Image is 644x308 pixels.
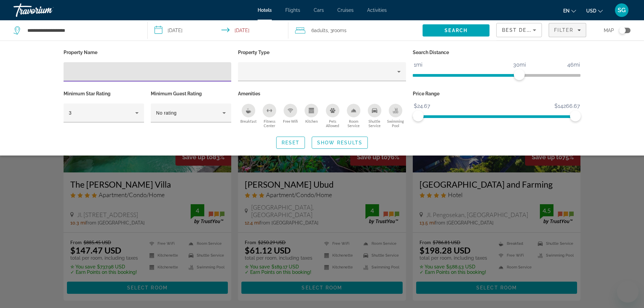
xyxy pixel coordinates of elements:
span: Show Results [317,140,362,145]
span: Swimming Pool [385,119,406,128]
span: 1mi [413,60,423,70]
span: Kitchen [305,119,318,123]
button: Filters [549,23,586,37]
span: SG [618,7,626,14]
input: Search hotel destination [27,25,137,35]
button: Select check in and out date [148,20,289,41]
button: Travelers: 6 adults, 0 children [288,20,423,41]
a: Flights [285,7,300,13]
span: Best Deals [502,27,537,33]
span: $14266.67 [553,101,581,111]
div: Hotel Filters [60,48,584,130]
span: Search [445,28,468,33]
button: Fitness Center [259,103,280,128]
p: Price Range [413,89,581,98]
ngx-slider: ngx-slider [413,115,581,117]
span: Map [604,26,614,35]
a: Hotels [258,7,272,13]
button: Toggle map [614,27,630,33]
button: Change currency [586,6,603,16]
mat-select: Property type [243,68,401,76]
ngx-slider: ngx-slider [413,74,581,75]
span: Free Wifi [283,119,298,123]
span: Pets Allowed [322,119,343,128]
button: Pets Allowed [322,103,343,128]
button: User Menu [613,3,630,17]
iframe: Кнопка запуска окна обмена сообщениями [617,281,639,303]
a: Activities [367,7,387,13]
button: Search [423,24,490,37]
button: Change language [563,6,576,16]
p: Minimum Guest Rating [151,89,231,98]
button: Show Results [312,137,368,149]
button: Free Wifi [280,103,301,128]
p: Property Name [64,48,232,57]
span: ngx-slider [514,69,525,80]
span: Fitness Center [259,119,280,128]
span: $24.67 [413,101,431,111]
a: Cruises [337,7,354,13]
span: Reset [282,140,300,145]
button: Shuttle Service [364,103,385,128]
span: Room Service [343,119,364,128]
span: 6 [311,26,328,35]
span: 3 [69,110,72,116]
p: Amenities [238,89,406,98]
span: Shuttle Service [364,119,385,128]
button: Room Service [343,103,364,128]
span: USD [586,8,596,14]
span: , 3 [328,26,347,35]
mat-select: Sort by [502,26,536,34]
p: Minimum Star Rating [64,89,144,98]
span: en [563,8,570,14]
span: Adults [314,28,328,33]
button: Reset [276,137,305,149]
span: rooms [333,28,347,33]
span: No rating [156,110,177,116]
button: Breakfast [238,103,259,128]
span: 46mi [566,60,581,70]
button: Swimming Pool [385,103,406,128]
button: Kitchen [301,103,322,128]
a: Cars [314,7,324,13]
span: ngx-slider-max [570,111,581,121]
a: Travorium [14,1,81,19]
span: Breakfast [240,119,257,123]
span: 30mi [512,60,527,70]
span: ngx-slider [413,111,424,121]
p: Search Distance [413,48,581,57]
span: Filter [554,27,573,33]
p: Property Type [238,48,406,57]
